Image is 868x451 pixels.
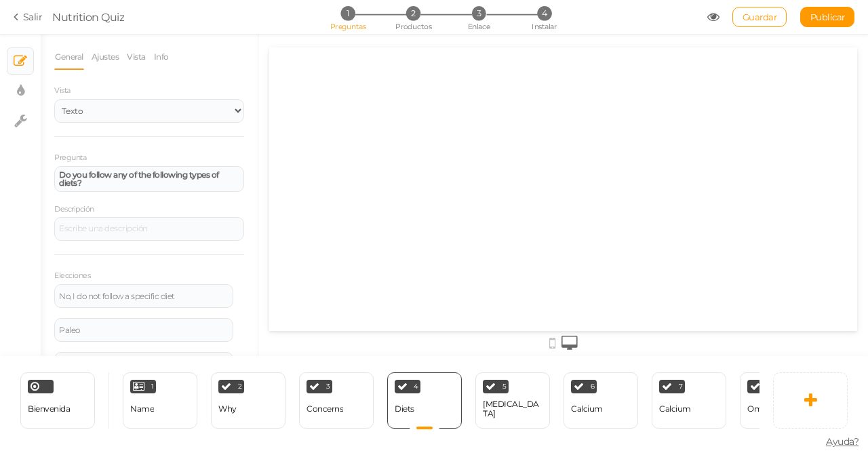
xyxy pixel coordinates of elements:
[54,205,94,214] label: Descripción
[153,44,170,70] a: Info
[483,399,542,418] div: [MEDICAL_DATA]
[387,372,462,429] div: 4 Diets
[326,383,330,390] span: 3
[316,6,379,20] li: 1 Preguntas
[406,6,420,20] span: 2
[743,12,777,22] span: Guardar
[395,22,432,31] span: Productos
[571,404,603,414] div: Calcium
[211,372,285,429] div: 2 Why
[59,170,219,188] strong: Do you follow any of the following types of diets?
[59,292,229,300] div: No, I do not follow a specific diet
[740,372,814,429] div: 8 Omega-3
[747,404,784,414] div: Omega-3
[340,6,355,20] span: 1
[151,383,154,390] span: 1
[472,6,486,20] span: 3
[299,372,374,429] div: 3 Concerns
[826,435,859,448] span: Ayuda?
[54,85,71,95] span: Vista
[513,6,576,20] li: 4 Instalar
[652,372,726,429] div: 7 Calcium
[126,44,146,70] a: Vista
[20,372,95,429] div: Bienvenida
[591,383,595,390] span: 6
[52,9,124,25] div: Nutrition Quiz
[218,404,237,414] div: Why
[395,404,414,414] div: Diets
[238,383,242,390] span: 2
[130,404,154,414] div: Name
[307,404,343,414] div: Concerns
[14,10,42,24] a: Salir
[468,22,490,31] span: Enlace
[382,6,445,20] li: 2 Productos
[679,383,683,390] span: 7
[59,326,229,334] div: Paleo
[123,372,197,429] div: 1 Name
[537,6,551,20] span: 4
[54,271,90,281] label: Elecciones
[54,153,86,163] label: Pregunta
[532,22,557,31] span: Instalar
[448,6,511,20] li: 3 Enlace
[54,44,84,70] a: General
[564,372,638,429] div: 6 Calcium
[28,404,70,414] span: Bienvenida
[91,44,120,70] a: Ajustes
[330,22,366,31] span: Preguntas
[414,383,418,390] span: 4
[659,404,691,414] div: Calcium
[502,383,507,390] span: 5
[732,7,787,27] div: Guardar
[475,372,550,429] div: 5 [MEDICAL_DATA]
[810,12,845,22] span: Publicar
